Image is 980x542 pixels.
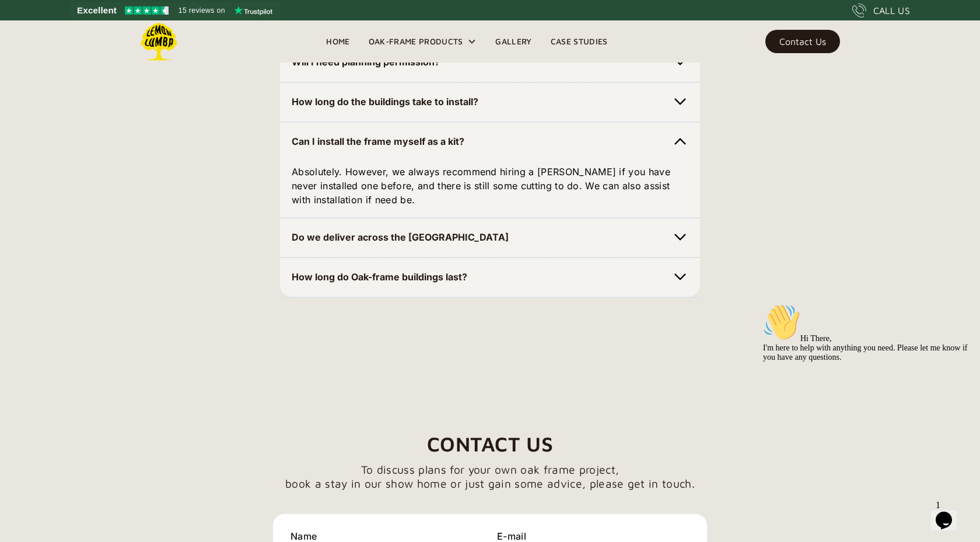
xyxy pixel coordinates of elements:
img: Trustpilot logo [234,6,272,15]
div: Oak-Frame Products [369,34,463,48]
label: E-mail [497,531,689,541]
strong: Can I install the frame myself as a kit? [292,135,464,147]
span: 15 reviews on [178,4,225,18]
div: CALL US [873,4,910,18]
img: :wave: [5,5,42,42]
strong: Do we deliver across the [GEOGRAPHIC_DATA] [292,231,509,243]
a: Case Studies [541,33,617,50]
a: See Lemon Lumba reviews on Trustpilot [70,2,281,19]
div: Oak-Frame Products [359,20,487,62]
div: 👋Hi There,I'm here to help with anything you need. Please let me know if you have any questions. [5,5,215,63]
div: Contact Us [779,37,826,46]
strong: How long do Oak-frame buildings last? [292,271,467,283]
iframe: chat widget [758,299,968,489]
a: Gallery [486,33,541,50]
a: Home [317,33,359,50]
img: Chevron [672,93,688,110]
a: CALL US [852,4,910,18]
span: Excellent [77,4,117,18]
img: Trustpilot 4.5 stars [125,6,169,15]
span: Hi There, I'm here to help with anything you need. Please let me know if you have any questions. [5,35,209,62]
img: Chevron [672,269,688,285]
iframe: chat widget [931,495,968,530]
img: Chevron [672,133,688,150]
h2: Contact Us [427,425,553,463]
p: Absolutely. However, we always recommend hiring a [PERSON_NAME] if you have never installed one b... [292,165,688,207]
label: Name [290,531,483,541]
img: Chevron [672,229,688,245]
a: Contact Us [765,30,840,53]
p: To discuss plans for your own oak frame project, book a stay in our show home or just gain some a... [285,463,695,491]
strong: How long do the buildings take to install? [292,96,478,107]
